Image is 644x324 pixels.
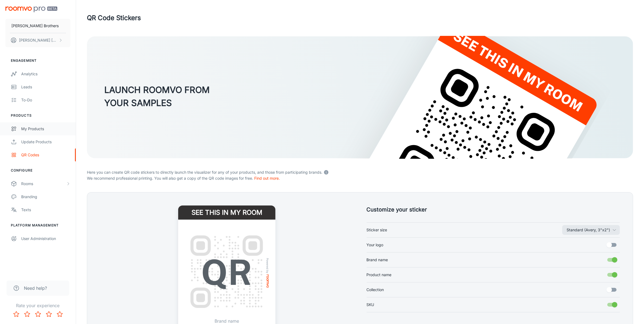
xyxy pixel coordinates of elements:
[21,97,70,103] div: To-do
[21,207,70,213] div: Texts
[267,275,269,288] img: roomvo
[21,181,66,187] div: Rooms
[104,83,210,110] h3: LAUNCH ROOMVO FROM YOUR SAMPLES
[22,309,33,320] button: Rate 2 star
[11,23,59,29] p: [PERSON_NAME] Brothers
[21,139,70,145] div: Update Products
[19,37,57,43] p: [PERSON_NAME] [PERSON_NAME]
[87,168,633,175] p: Here you can create QR code stickers to directly launch the visualizer for any of your products, ...
[4,302,71,309] p: Rate your experience
[21,152,70,158] div: QR Codes
[562,225,620,235] button: Sticker size
[87,175,633,181] p: We recommend professional printing. You will also get a copy of the QR code images for free.
[24,285,47,291] span: Need help?
[254,176,280,180] a: Find out more.
[11,309,22,320] button: Rate 1 star
[21,194,70,200] div: Branding
[367,272,392,278] span: Product name
[21,71,70,77] div: Analytics
[185,230,269,314] img: QR Code Example
[367,205,620,214] h5: Customize your sticker
[265,258,271,273] span: Powered by
[33,309,43,320] button: Rate 3 star
[5,33,70,47] button: [PERSON_NAME] [PERSON_NAME]
[5,19,70,33] button: [PERSON_NAME] Brothers
[43,309,54,320] button: Rate 4 star
[87,13,141,23] h1: QR Code Stickers
[21,236,70,242] div: User Administration
[5,7,57,12] img: Roomvo PRO Beta
[367,257,388,263] span: Brand name
[178,205,275,220] h4: See this in my room
[54,309,65,320] button: Rate 5 star
[367,227,387,233] span: Sticker size
[21,84,70,90] div: Leads
[367,302,374,308] span: SKU
[367,242,384,248] span: Your logo
[21,126,70,132] div: My Products
[367,287,384,293] span: Collection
